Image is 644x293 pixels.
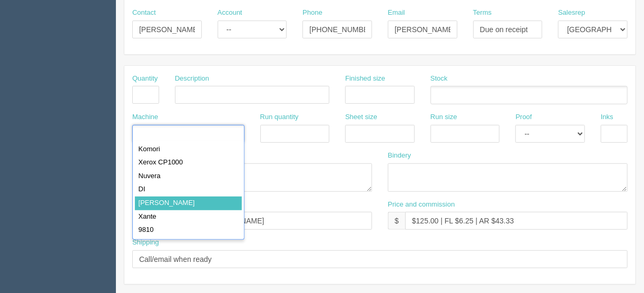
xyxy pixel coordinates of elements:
div: Xerox CP1000 [135,156,242,170]
div: 9810 [135,223,242,237]
div: [PERSON_NAME] [135,197,242,210]
div: Nuvera [135,170,242,183]
div: Komori [135,143,242,157]
div: DI [135,183,242,197]
div: Xante [135,210,242,224]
